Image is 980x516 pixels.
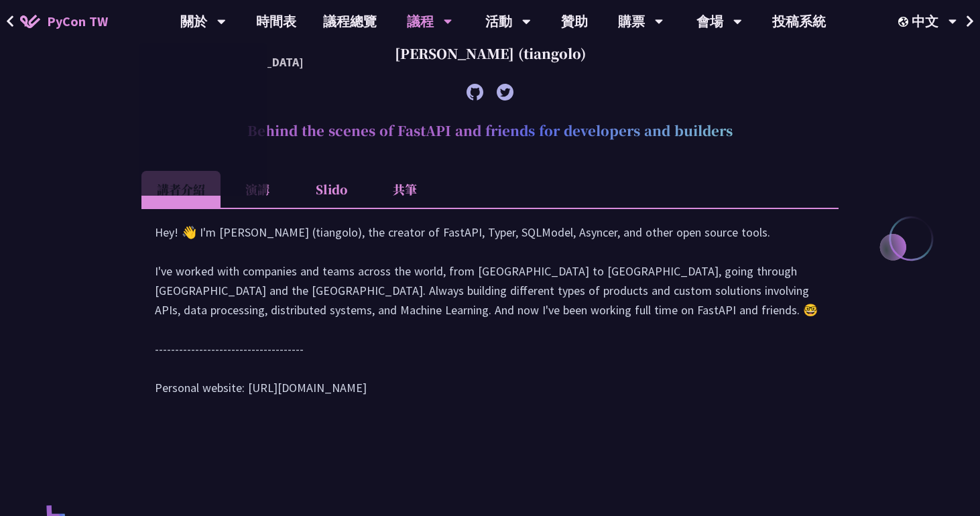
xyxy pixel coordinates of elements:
li: Slido [294,171,368,208]
a: PyCon [GEOGRAPHIC_DATA] [139,46,267,78]
li: 共筆 [368,171,442,208]
h2: Behind the scenes of FastAPI and friends for developers and builders [141,111,839,151]
a: PyCon TW [7,5,121,38]
div: [PERSON_NAME] (tiangolo) [141,34,839,74]
span: PyCon TW [47,11,108,31]
img: Locale Icon [898,17,912,27]
img: Home icon of PyCon TW 2025 [20,15,40,28]
div: Hey! 👋 I'm [PERSON_NAME] (tiangolo), the creator of FastAPI, Typer, SQLModel, Asyncer, and other ... [155,222,825,411]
